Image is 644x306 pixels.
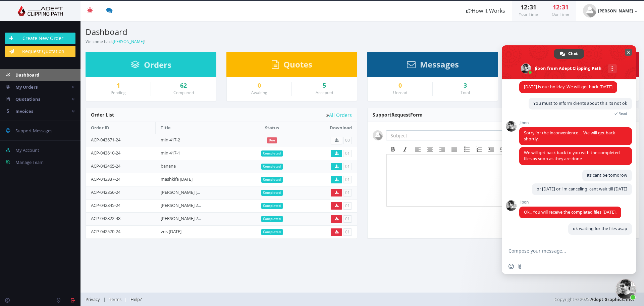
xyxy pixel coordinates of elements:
[530,3,536,11] span: 31
[393,90,407,95] small: Unread
[598,8,633,14] strong: [PERSON_NAME]
[144,59,171,70] span: Orders
[111,90,126,95] small: Pending
[86,39,145,44] small: Welcome back !
[91,82,146,89] a: 1
[261,190,283,196] span: Completed
[161,137,180,143] a: min 417-2
[261,203,283,209] span: Completed
[436,145,448,154] div: Align right
[527,3,530,11] span: :
[576,1,644,21] a: [PERSON_NAME]
[91,137,120,143] a: ACP-043671-24
[261,216,283,222] span: Completed
[5,6,75,16] img: Adept Graphics
[15,128,52,134] span: Support Messages
[519,11,538,17] small: Your Time
[587,172,627,178] span: its cant be tomorow
[91,176,120,182] a: ACP-043337-24
[15,84,38,90] span: My Orders
[297,82,352,89] div: 5
[5,33,75,44] a: Create New Order
[387,155,633,206] iframe: Rich Text Area. Press ALT-F9 for menu. Press ALT-F10 for toolbar. Press ALT-0 for help
[113,39,144,44] a: [PERSON_NAME]
[387,145,399,154] div: Bold
[485,145,497,154] div: Decrease indent
[537,186,627,192] span: or [DATE] or i'm canceling. cant wait till [DATE]
[568,49,578,59] span: Chat
[15,147,39,153] span: My Account
[261,229,283,235] span: Completed
[86,28,357,36] h3: Dashboard
[326,113,352,118] a: All Orders
[519,121,632,125] span: Jibon
[316,90,333,95] small: Accepted
[573,226,627,231] span: ok waiting for the files asap
[156,122,244,134] th: Title
[131,63,171,69] a: Orders
[5,46,75,57] a: Request Quotation
[508,242,616,259] textarea: Compose your message...
[161,228,181,234] a: vos [DATE]
[461,90,470,95] small: Total
[86,296,103,302] a: Privacy
[559,3,562,11] span: :
[619,111,627,116] span: Read
[373,82,427,89] a: 0
[91,228,120,234] a: ACP-042570-24
[517,264,523,269] span: Send a file
[251,90,267,95] small: Awaiting
[91,202,120,208] a: ACP-042845-24
[521,3,527,11] span: 12
[261,150,283,157] span: Completed
[519,200,621,205] span: Jibon
[106,296,125,302] a: Terms
[438,82,493,89] div: 3
[373,130,383,140] img: user_default.jpg
[161,176,193,182] a: mashkifa [DATE]
[424,145,436,154] div: Align center
[460,1,512,21] a: How It Works
[91,150,120,156] a: ACP-043610-24
[156,82,211,89] a: 62
[373,112,423,118] span: Support Form
[267,137,277,143] span: Due
[91,163,120,169] a: ACP-043465-24
[161,189,208,195] a: [PERSON_NAME] [DATE]
[524,209,616,215] span: Ok.. You will receive the completed files [DATE].
[508,264,514,269] span: Insert an emoji
[461,145,473,154] div: Bullet list
[15,72,39,78] span: Dashboard
[554,49,584,59] a: Chat
[244,122,300,134] th: Status
[533,100,627,106] span: You must to inform clients about this its not ok
[399,145,411,154] div: Italic
[391,112,410,118] span: Request
[161,215,201,221] a: [PERSON_NAME] 2.4
[261,164,283,170] span: Completed
[386,130,505,140] input: Subject
[583,4,596,17] img: user_default.jpg
[91,215,120,221] a: ACP-042822-48
[15,108,33,114] span: Invoices
[261,177,283,183] span: Completed
[497,145,509,154] div: Increase indent
[232,82,286,89] a: 0
[91,189,120,195] a: ACP-042856-24
[161,202,206,208] a: [PERSON_NAME] 2.4_a
[562,3,569,11] span: 31
[300,122,357,134] th: Download
[590,296,634,302] a: Adept Graphics, Inc.
[283,59,312,70] span: Quotes
[554,296,634,303] span: Copyright © 2025,
[412,145,424,154] div: Align left
[86,293,454,306] div: | |
[173,90,194,95] small: Completed
[91,112,114,118] span: Order List
[553,3,559,11] span: 12
[524,130,615,142] span: Sorry for the inconvenience.... We will get back shortly.
[616,279,636,299] a: Close chat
